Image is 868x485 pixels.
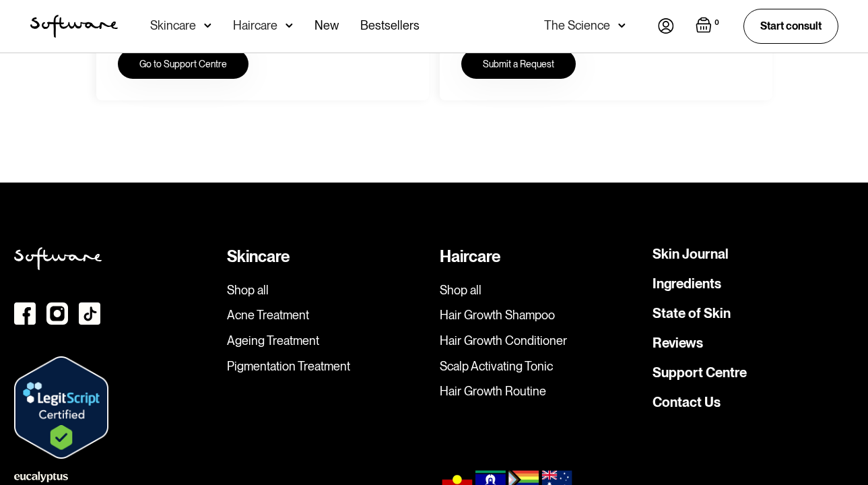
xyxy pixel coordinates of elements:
[440,333,642,348] a: Hair Growth Conditioner
[440,283,642,298] a: Shop all
[227,283,429,298] a: Shop all
[14,356,108,459] img: Verify Approval for www.skin.software
[653,366,747,379] a: Support Centre
[440,359,642,374] a: Scalp Activating Tonic
[461,49,576,79] a: Submit a Request
[653,247,729,261] a: Skin Journal
[227,359,429,374] a: Pigmentation Treatment
[46,302,68,325] img: instagram icon
[204,19,211,32] img: arrow down
[14,302,36,325] img: Facebook icon
[653,306,731,320] a: State of Skin
[233,19,277,32] div: Haircare
[227,247,429,267] div: Skincare
[696,17,722,36] a: Open empty cart
[227,308,429,323] a: Acne Treatment
[544,19,610,32] div: The Science
[743,9,838,43] a: Start consult
[118,49,248,79] a: Go to Support Centre
[30,15,118,38] a: home
[653,277,721,290] a: Ingredients
[14,401,108,412] a: Verify LegitScript Approval for www.skin.software
[14,247,102,270] img: Softweare logo
[653,336,703,350] a: Reviews
[79,302,100,325] img: TikTok Icon
[286,19,293,32] img: arrow down
[618,19,626,32] img: arrow down
[227,333,429,348] a: Ageing Treatment
[440,247,642,267] div: Haircare
[653,395,721,409] a: Contact Us
[30,15,118,38] img: Software Logo
[150,19,196,32] div: Skincare
[440,384,642,399] a: Hair Growth Routine
[712,17,722,29] div: 0
[440,308,642,323] a: Hair Growth Shampoo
